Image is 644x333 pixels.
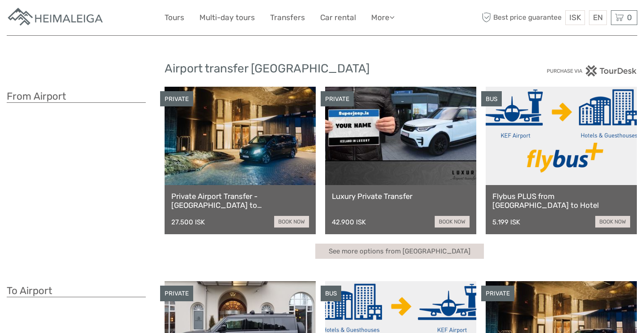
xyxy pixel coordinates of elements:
a: Tours [165,11,184,24]
a: book now [435,216,470,228]
div: 27.500 ISK [171,218,205,226]
div: PRIVATE [481,286,514,301]
div: 5.199 ISK [492,218,520,226]
img: Apartments in Reykjavik [7,7,105,29]
a: Flybus PLUS from [GEOGRAPHIC_DATA] to Hotel [492,192,630,210]
div: PRIVATE [321,91,354,107]
div: PRIVATE [160,286,193,301]
a: More [371,11,394,24]
span: Best price guarantee [480,10,563,25]
a: book now [595,216,630,228]
div: BUS [321,286,341,301]
img: PurchaseViaTourDesk.png [547,65,637,76]
h3: To Airport [7,285,146,297]
div: EN [589,10,607,25]
h2: Airport transfer [GEOGRAPHIC_DATA] [165,62,480,76]
a: book now [274,216,309,228]
span: ISK [569,13,581,22]
div: 42.900 ISK [332,218,366,226]
h3: From Airport [7,90,146,103]
a: Transfers [270,11,305,24]
a: Car rental [320,11,356,24]
div: BUS [481,91,502,107]
a: Luxury Private Transfer [332,192,470,201]
span: 0 [626,13,633,22]
a: Private Airport Transfer - [GEOGRAPHIC_DATA] to [GEOGRAPHIC_DATA] [171,192,309,210]
div: PRIVATE [160,91,193,107]
a: Multi-day tours [199,11,255,24]
a: See more options from [GEOGRAPHIC_DATA] [315,244,484,259]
